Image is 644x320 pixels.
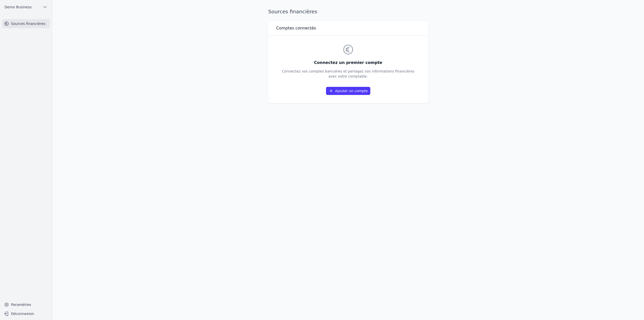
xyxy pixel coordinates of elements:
span: Demo Business [5,5,32,10]
button: Déconnexion [2,310,50,318]
button: Demo Business [2,3,50,11]
h3: Connectez un premier compte [282,60,415,66]
h1: Sources financières [268,8,317,15]
a: Paramètres [2,301,50,309]
h3: Comptes connectés [276,25,316,31]
a: Sources financières [2,19,50,28]
p: Connectez vos comptes bancaires et partagez vos informations financières avec votre comptable. [282,69,415,79]
a: Ajouter un compte [326,87,370,95]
